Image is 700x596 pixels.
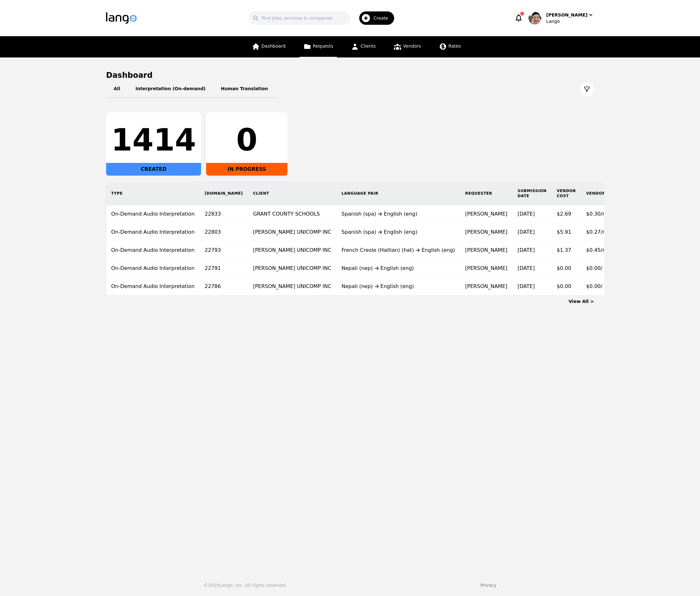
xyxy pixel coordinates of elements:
[518,229,535,235] time: [DATE]
[481,583,497,588] a: Privacy
[518,247,535,253] time: [DATE]
[200,241,248,259] td: 22793
[106,278,200,296] td: On-Demand Audio Interpretation
[518,283,535,289] time: [DATE]
[341,283,455,290] div: Nepali (nep) English (eng)
[341,210,455,218] div: Spanish (spa) English (eng)
[552,223,581,241] td: $5.91
[204,582,287,588] div: © 2025 Lango, Inc. All rights reserved.
[213,80,276,98] button: Human Translation
[460,205,513,223] td: [PERSON_NAME]
[528,12,541,24] img: User Profile
[435,36,465,57] a: Rates
[313,44,333,49] span: Requests
[586,265,602,271] span: $0.00/
[106,223,200,241] td: On-Demand Audio Interpretation
[586,283,602,289] span: $0.00/
[552,278,581,296] td: $0.00
[111,125,196,155] div: 1414
[106,259,200,278] td: On-Demand Audio Interpretation
[528,12,594,24] button: User Profile[PERSON_NAME]Lango
[513,182,552,205] th: Submission Date
[248,223,337,241] td: [PERSON_NAME] UNICOMP INC
[552,241,581,259] td: $1.37
[360,44,376,49] span: Clients
[341,228,455,236] div: Spanish (spa) English (eng)
[552,259,581,278] td: $0.00
[546,18,594,24] div: Lango
[248,182,337,205] th: Client
[552,182,581,205] th: Vendor Cost
[374,15,393,21] span: Create
[569,299,594,304] a: View All >
[580,82,594,96] button: Filter
[106,182,200,205] th: Type
[249,11,350,25] input: Find jobs, services & companies
[128,80,213,98] button: Interpretation (On-demand)
[106,80,128,98] button: All
[106,163,201,176] div: CREATED
[341,246,455,254] div: French Creole (Haitian) (hat) English (eng)
[350,9,398,27] button: Create
[106,70,594,80] h1: Dashboard
[200,223,248,241] td: 22803
[518,211,535,217] time: [DATE]
[336,182,460,205] th: Language Pair
[403,44,421,49] span: Vendors
[390,36,425,57] a: Vendors
[248,278,337,296] td: [PERSON_NAME] UNICOMP INC
[206,163,287,176] div: IN PROGRESS
[460,182,513,205] th: Requester
[300,36,337,57] a: Requests
[460,223,513,241] td: [PERSON_NAME]
[200,182,248,205] th: [DOMAIN_NAME]
[200,278,248,296] td: 22786
[200,205,248,223] td: 22833
[200,259,248,278] td: 22791
[211,125,282,155] div: 0
[248,205,337,223] td: GRANT COUNTY SCHOOLS
[552,205,581,223] td: $2.69
[586,229,620,235] span: $0.27/minute
[341,265,455,272] div: Nepali (nep) English (eng)
[460,259,513,278] td: [PERSON_NAME]
[248,259,337,278] td: [PERSON_NAME] UNICOMP INC
[248,36,289,57] a: Dashboard
[586,211,620,217] span: $0.30/minute
[460,241,513,259] td: [PERSON_NAME]
[586,247,620,253] span: $0.45/minute
[106,205,200,223] td: On-Demand Audio Interpretation
[448,44,461,49] span: Rates
[518,265,535,271] time: [DATE]
[106,241,200,259] td: On-Demand Audio Interpretation
[546,12,588,18] div: [PERSON_NAME]
[261,44,286,49] span: Dashboard
[581,182,625,205] th: Vendor Rate
[347,36,380,57] a: Clients
[106,12,137,24] img: Logo
[460,278,513,296] td: [PERSON_NAME]
[248,241,337,259] td: [PERSON_NAME] UNICOMP INC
